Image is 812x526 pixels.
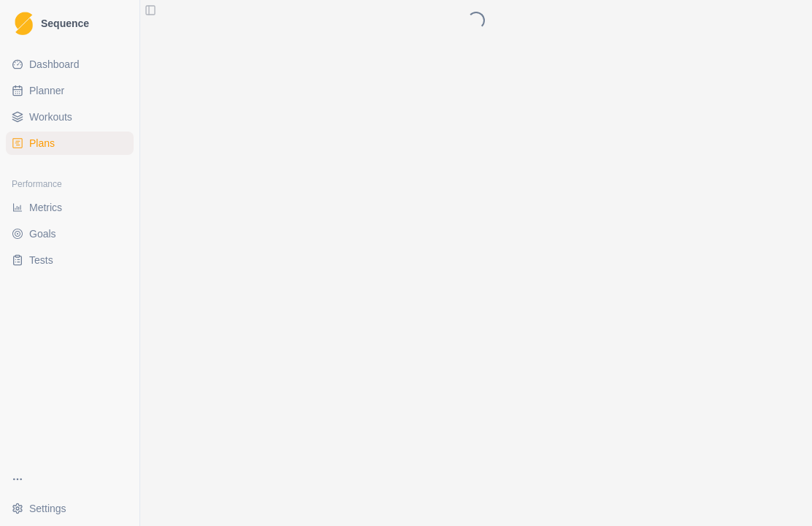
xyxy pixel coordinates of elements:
[29,110,72,124] span: Workouts
[6,172,134,196] div: Performance
[41,18,89,28] span: Sequence
[15,12,33,36] img: Logo
[6,105,134,129] a: Workouts
[6,6,134,41] a: LogoSequence
[6,131,134,155] a: Plans
[6,53,134,76] a: Dashboard
[6,248,134,272] a: Tests
[6,196,134,219] a: Metrics
[6,79,134,102] a: Planner
[29,83,64,98] span: Planner
[29,136,55,150] span: Plans
[6,497,134,520] button: Settings
[29,200,62,215] span: Metrics
[29,226,56,241] span: Goals
[29,57,80,72] span: Dashboard
[6,222,134,245] a: Goals
[29,253,53,267] span: Tests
